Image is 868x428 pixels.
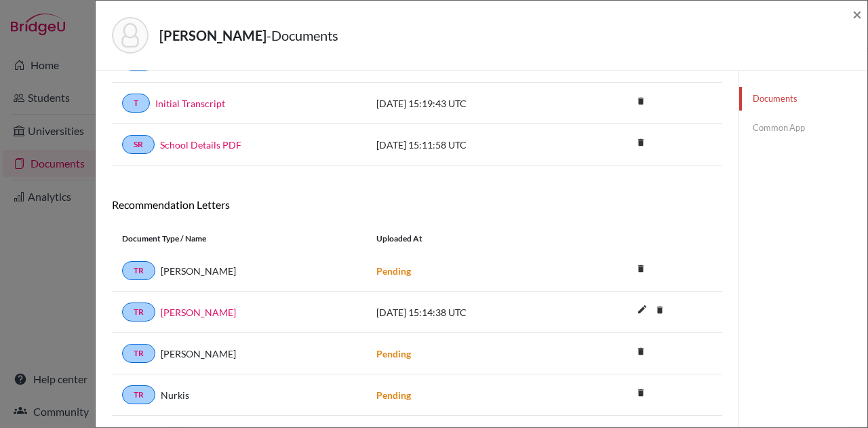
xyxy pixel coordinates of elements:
span: [PERSON_NAME] [161,264,236,278]
i: delete [650,300,670,320]
div: [DATE] 15:19:43 UTC [366,96,570,111]
a: delete [631,343,651,362]
span: [DATE] 15:14:38 UTC [376,307,467,318]
i: delete [631,341,651,362]
a: TR [122,344,155,363]
a: Common App [739,116,867,140]
div: Document Type / Name [112,233,366,245]
i: delete [631,258,651,279]
a: TR [122,261,155,280]
div: Uploaded at [366,233,570,245]
a: TR [122,385,155,404]
a: Initial Transcript [155,96,225,111]
strong: Pending [376,389,411,401]
a: T [122,94,150,113]
a: Documents [739,87,867,111]
a: delete [631,385,651,403]
strong: [PERSON_NAME] [159,27,267,43]
a: SR [122,135,155,154]
h6: Recommendation Letters [112,198,722,211]
strong: Pending [376,348,411,359]
span: × [852,4,862,24]
span: - Documents [267,27,338,43]
button: edit [631,300,654,321]
div: [DATE] 15:11:58 UTC [366,138,570,152]
a: delete [631,260,651,279]
i: edit [631,298,653,320]
i: delete [631,91,651,111]
i: delete [631,383,651,403]
a: delete [631,93,651,111]
i: delete [631,132,651,153]
a: School Details PDF [160,138,241,152]
a: delete [650,302,670,320]
a: TR [122,303,155,322]
button: Close [852,6,862,22]
a: [PERSON_NAME] [161,305,236,319]
a: delete [631,134,651,153]
span: Nurkis [161,388,189,402]
strong: Pending [376,265,411,277]
span: [PERSON_NAME] [161,347,236,361]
